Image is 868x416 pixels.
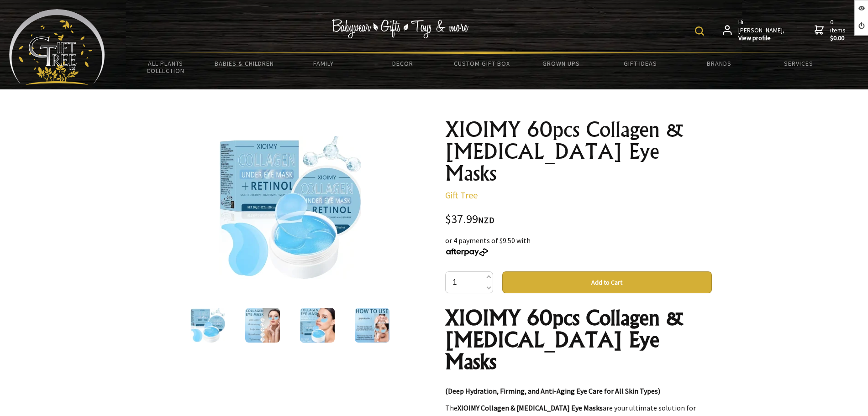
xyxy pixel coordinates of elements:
[600,54,679,73] a: Gift Ideas
[723,18,785,42] a: Hi [PERSON_NAME],View profile
[9,9,105,85] img: Babyware - Gifts - Toys and more...
[458,403,603,412] strong: XIOIMY Collagen & [MEDICAL_DATA] Eye Masks
[680,54,759,73] a: Brands
[245,308,280,343] img: XIOIMY 60pcs Collagen & Retinol Eye Masks
[126,54,205,80] a: All Plants Collection
[815,18,847,42] a: 0 items$0.00
[738,18,785,42] span: Hi [PERSON_NAME],
[355,308,389,343] img: XIOIMY 60pcs Collagen & Retinol Eye Masks
[331,19,468,38] img: Babywear - Gifts - Toys & more
[363,54,442,73] a: Decor
[445,305,684,374] strong: XIOIMY 60pcs Collagen & [MEDICAL_DATA] Eye Masks
[445,119,712,184] h1: XIOIMY 60pcs Collagen & [MEDICAL_DATA] Eye Masks
[284,54,363,73] a: Family
[521,54,600,73] a: Grown Ups
[445,235,712,257] div: or 4 payments of $9.50 with
[445,248,489,256] img: Afterpay
[445,386,660,395] strong: (Deep Hydration, Firming, and Anti-Aging Eye Care for All Skin Types)
[445,189,478,201] a: Gift Tree
[445,213,712,226] div: $37.99
[190,308,225,343] img: XIOIMY 60pcs Collagen & Retinol Eye Masks
[830,34,847,42] strong: $0.00
[205,54,284,73] a: Babies & Children
[219,136,361,279] img: XIOIMY 60pcs Collagen & Retinol Eye Masks
[759,54,838,73] a: Services
[502,271,712,293] button: Add to Cart
[738,34,785,42] strong: View profile
[830,18,847,42] span: 0 items
[300,308,335,343] img: XIOIMY 60pcs Collagen & Retinol Eye Masks
[442,54,521,73] a: Custom Gift Box
[695,26,704,36] img: product search
[478,215,494,225] span: NZD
